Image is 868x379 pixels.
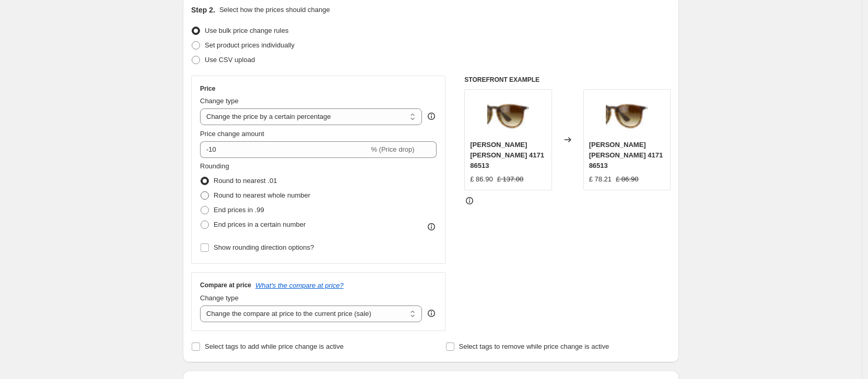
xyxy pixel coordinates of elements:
span: End prices in .99 [214,206,264,214]
h3: Compare at price [200,281,251,289]
button: What's the compare at price? [255,282,344,289]
span: Show rounding direction options? [214,243,314,251]
h3: Price [200,84,215,93]
img: ray-ban-erika-4171-86513-hd-1_80x.jpg [487,95,529,137]
span: End prices in a certain number [214,221,306,228]
span: £ 86.90 [616,175,638,183]
span: Set product prices individually [205,41,295,49]
span: Price change amount [200,130,264,138]
span: £ 78.21 [589,175,612,183]
span: Select tags to remove while price change is active [459,343,609,350]
h6: STOREFRONT EXAMPLE [464,76,671,84]
span: £ 86.90 [470,175,492,183]
span: Round to nearest .01 [214,177,277,185]
div: help [426,111,437,121]
span: [PERSON_NAME] [PERSON_NAME] 4171 86513 [470,141,544,169]
img: ray-ban-erika-4171-86513-hd-1_80x.jpg [606,95,648,137]
h2: Step 2. [191,5,215,15]
span: Round to nearest whole number [214,191,310,199]
input: -15 [200,141,369,158]
span: Change type [200,97,239,105]
span: Change type [200,294,239,302]
div: help [426,308,437,319]
span: % (Price drop) [371,145,414,153]
span: Rounding [200,162,229,170]
span: Use CSV upload [205,56,255,64]
span: Use bulk price change rules [205,27,288,34]
p: Select how the prices should change [219,5,330,15]
span: [PERSON_NAME] [PERSON_NAME] 4171 86513 [589,141,663,169]
span: £ 137.00 [497,175,524,183]
span: Select tags to add while price change is active [205,343,344,350]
